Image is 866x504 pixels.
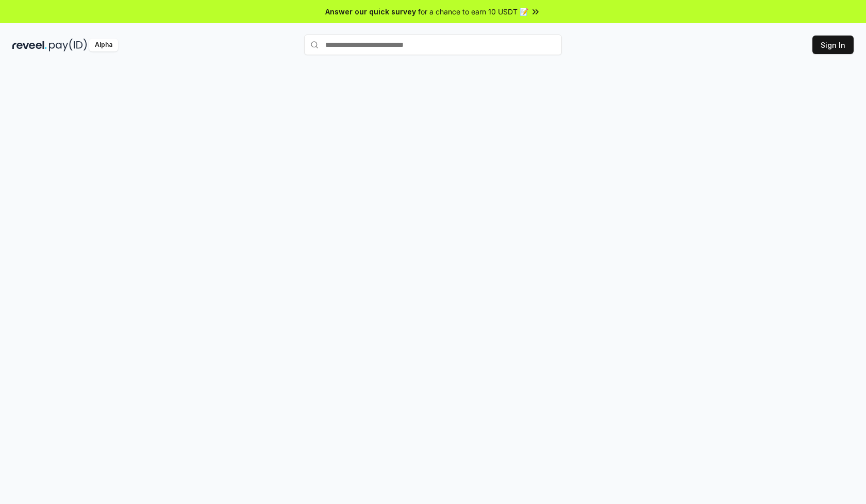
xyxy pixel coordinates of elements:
[812,36,854,54] button: Sign In
[418,6,528,17] span: for a chance to earn 10 USDT 📝
[49,39,87,51] img: pay_id
[12,39,47,51] img: reveel_dark
[89,39,118,51] div: Alpha
[325,6,416,17] span: Answer our quick survey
